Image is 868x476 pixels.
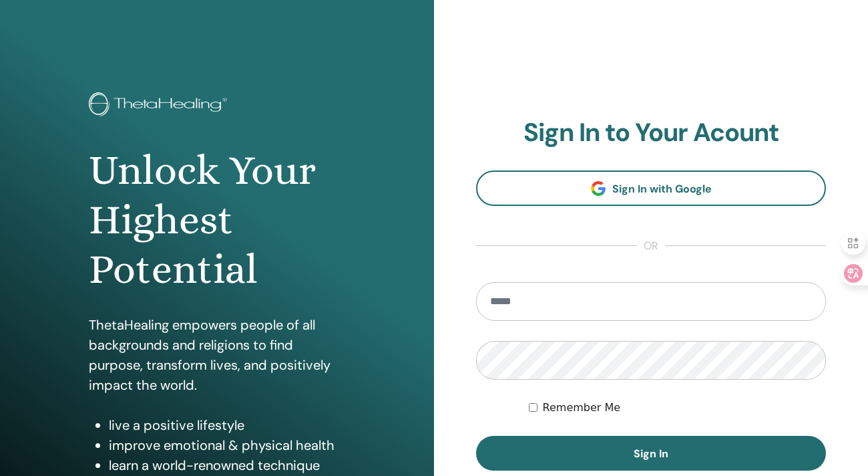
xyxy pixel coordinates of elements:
[109,415,345,435] li: live a positive lifestyle
[634,447,668,461] span: Sign In
[529,400,826,416] div: Keep me authenticated indefinitely or until I manually logout
[637,238,665,254] span: or
[109,455,345,475] li: learn a world-renowned technique
[476,170,826,206] a: Sign In with Google
[89,146,345,295] h1: Unlock Your Highest Potential
[109,435,345,455] li: improve emotional & physical health
[543,400,621,416] label: Remember Me
[476,436,826,471] button: Sign In
[612,182,712,196] span: Sign In with Google
[89,315,345,395] p: ThetaHealing empowers people of all backgrounds and religions to find purpose, transform lives, a...
[476,118,826,148] h2: Sign In to Your Acount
